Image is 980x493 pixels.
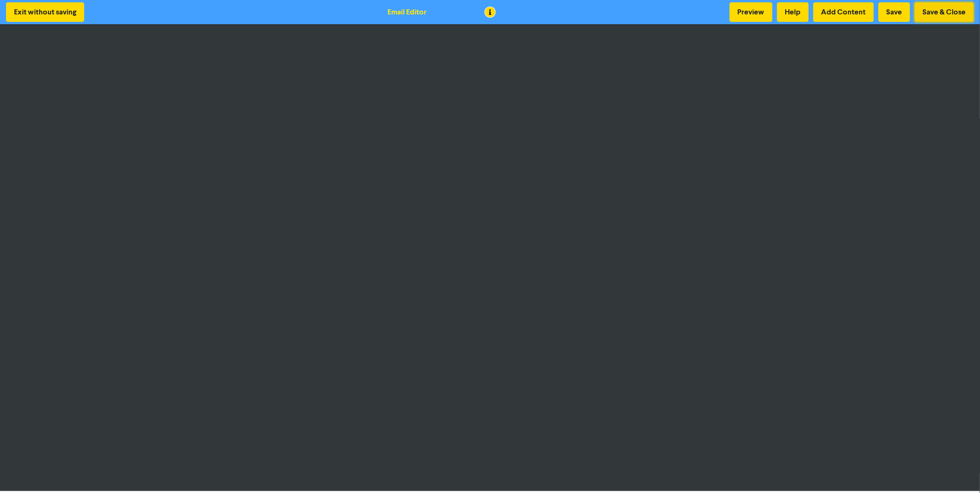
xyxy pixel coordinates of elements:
[879,2,910,22] button: Save
[813,2,874,22] button: Add Content
[6,2,84,22] button: Exit without saving
[915,2,974,22] button: Save & Close
[777,2,809,22] button: Help
[387,7,427,18] div: Email Editor
[730,2,773,22] button: Preview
